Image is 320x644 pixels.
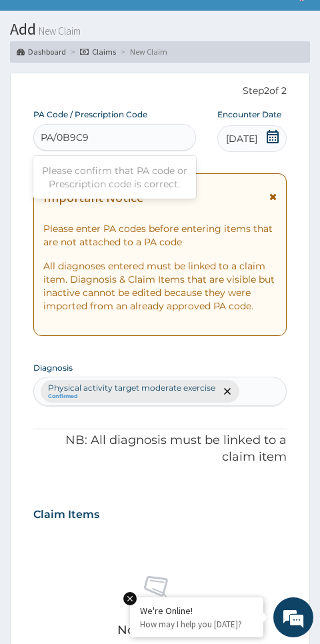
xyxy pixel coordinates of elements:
[226,132,257,145] span: [DATE]
[7,566,313,613] textarea: Type your message and hit 'Enter'
[33,109,147,120] label: PA Code / Prescription Code
[33,432,287,466] p: NB: All diagnosis must be linked to a claim item
[117,623,203,637] p: No claim item
[43,259,277,313] p: All diagnoses entered must be linked to a claim item. Diagnosis & Claim Items that are visible bu...
[43,222,277,249] p: Please enter PA codes before entering items that are not attached to a PA code
[69,75,264,92] div: Chat with us now
[140,619,253,630] p: How may I help you today?
[278,7,310,39] div: Minimize live chat window
[33,507,99,522] h3: Claim Items
[107,269,213,403] span: We're online!
[80,46,116,57] a: Claims
[33,84,287,99] p: Step 2 of 2
[36,26,81,36] small: New Claim
[17,46,66,57] a: Dashboard
[33,362,73,373] label: Diagnosis
[33,159,196,196] div: Please confirm that PA code or Prescription code is correct.
[217,109,281,120] label: Encounter Date
[117,46,167,57] li: New Claim
[43,190,143,205] h1: Important Notice
[25,67,54,100] img: d_794563401_company_1708531726252_794563401
[140,605,253,617] div: We're Online!
[10,21,310,38] h1: Add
